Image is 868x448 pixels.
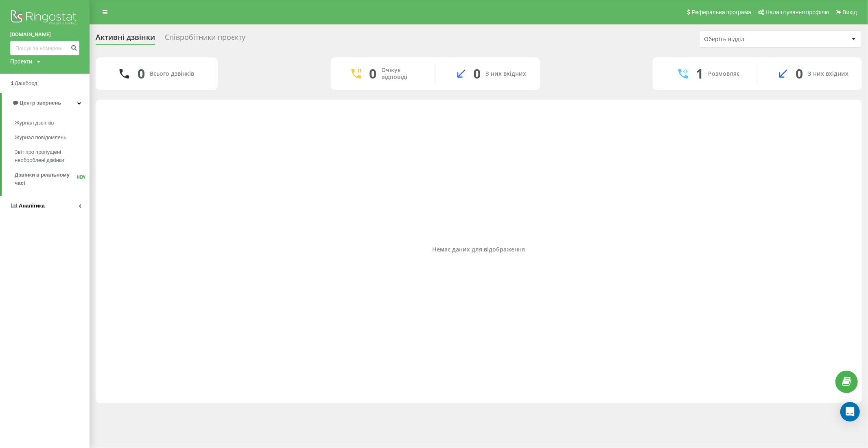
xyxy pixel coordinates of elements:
div: З них вхідних [486,70,527,77]
div: 0 [370,66,377,81]
span: Реферальна програма [692,9,752,15]
span: Налаштування профілю [765,9,829,15]
div: 1 [696,66,704,81]
div: 0 [796,66,803,81]
div: Розмовляє [708,70,740,77]
div: Очікує відповіді [382,67,423,81]
span: Аналiтика [19,203,45,209]
img: Ringostat logo [10,8,79,28]
div: 0 [138,66,145,81]
div: Немає даних для відображення [102,246,855,253]
span: Журнал повідомлень [15,133,66,142]
div: Активні дзвінки [96,33,155,46]
span: Вихід [843,9,857,15]
div: Open Intercom Messenger [840,402,860,422]
span: Звіт про пропущені необроблені дзвінки [15,148,85,164]
span: Журнал дзвінків [15,119,54,127]
div: Всього дзвінків [150,70,194,77]
input: Пошук за номером [10,41,79,55]
span: Дашборд [15,80,37,86]
a: Звіт про пропущені необроблені дзвінки [15,145,90,168]
a: Центр звернень [2,93,90,113]
a: [DOMAIN_NAME] [10,31,79,39]
a: Журнал повідомлень [15,130,90,145]
div: Співробітники проєкту [165,33,245,46]
div: 0 [474,66,481,81]
a: Дзвінки в реальному часіNEW [15,168,90,190]
span: Дзвінки в реальному часі [15,171,77,187]
div: Проекти [10,57,32,66]
span: Центр звернень [20,100,61,106]
div: З них вхідних [808,70,848,77]
a: Журнал дзвінків [15,116,90,130]
div: Оберіть відділ [704,36,801,43]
